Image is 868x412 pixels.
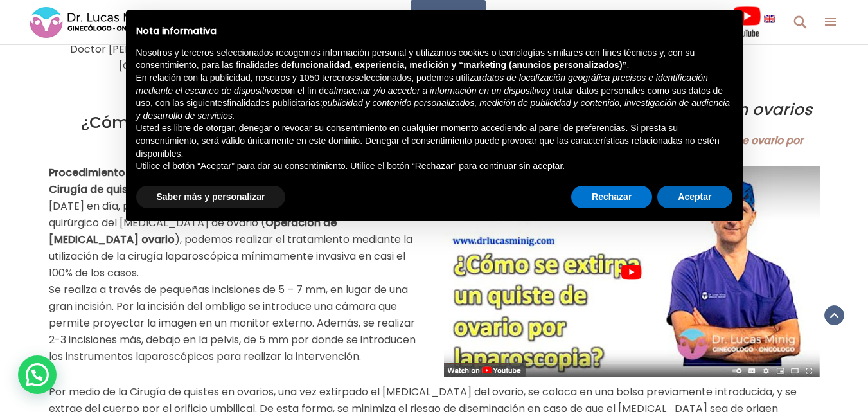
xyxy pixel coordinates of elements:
em: almacenar y/o acceder a información en un dispositivo [329,85,546,96]
strong: funcionalidad, experiencia, medición y “marketing (anuncios personalizados)” [292,60,627,70]
p: Nosotros y terceros seleccionados recogemos información personal y utilizamos cookies o tecnologí... [136,47,732,72]
p: Usted es libre de otorgar, denegar o revocar su consentimiento en cualquier momento accediendo al... [136,122,732,160]
h2: Nota informativa [136,26,732,37]
em: publicidad y contenido personalizados, medición de publicidad y contenido, investigación de audie... [136,98,731,121]
button: Aceptar [657,186,732,209]
em: datos de localización geográfica precisos e identificación mediante el escaneo de dispositivos [136,73,708,96]
button: Saber más y personalizar [136,186,286,209]
strong: Procedimiento para realizar un Quistectomía por Laparoscopía o Cirugía de quistes en ovarios [49,165,391,197]
p: En relación con la publicidad, nosotros y 1050 terceros , podemos utilizar con el fin de y tratar... [136,72,732,122]
p: Solicita una con el Doctor [PERSON_NAME] en la ciudad de [GEOGRAPHIC_DATA] en [GEOGRAPHIC_DATA] e... [49,24,425,75]
p: Utilice el botón “Aceptar” para dar su consentimiento. Utilice el botón “Rechazar” para continuar... [136,160,732,173]
button: seleccionados [355,72,412,85]
div: WhatsApp contact [18,355,57,394]
h2: ¿Cómo se hace una Quistectomía por Laparoscopía? [49,113,425,152]
img: Extirpar Quistes de ovario en Valencia Dr. Lucas Minig [444,166,820,377]
img: language english [764,15,775,22]
button: finalidades publicitarias [227,97,320,110]
button: Rechazar [571,186,652,209]
p: [DATE] en día, para aquellas mujeres que necesitan de un tratamiento quirúrgico del [MEDICAL_DATA... [49,165,425,365]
